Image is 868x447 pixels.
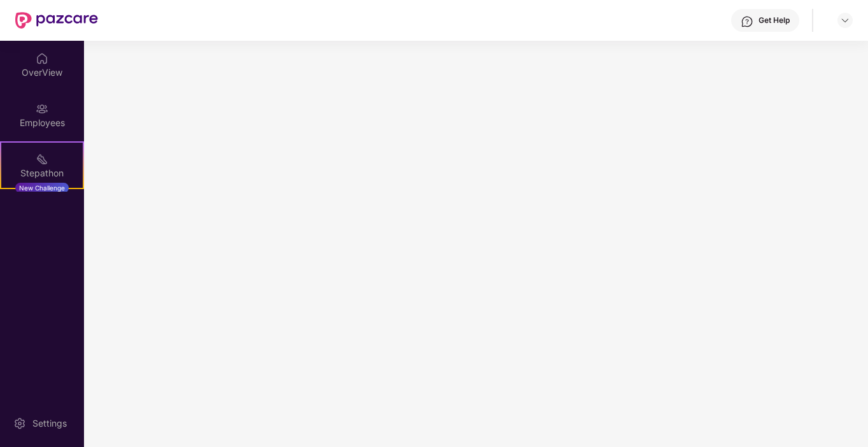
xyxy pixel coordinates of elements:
[36,103,48,115] img: svg+xml;base64,PHN2ZyBpZD0iRW1wbG95ZWVzIiB4bWxucz0iaHR0cDovL3d3dy53My5vcmcvMjAwMC9zdmciIHdpZHRoPS...
[36,153,48,166] img: svg+xml;base64,PHN2ZyB4bWxucz0iaHR0cDovL3d3dy53My5vcmcvMjAwMC9zdmciIHdpZHRoPSIyMSIgaGVpZ2h0PSIyMC...
[15,183,69,193] div: New Challenge
[36,52,48,65] img: svg+xml;base64,PHN2ZyBpZD0iSG9tZSIgeG1sbnM9Imh0dHA6Ly93d3cudzMub3JnLzIwMDAvc3ZnIiB3aWR0aD0iMjAiIG...
[15,12,98,29] img: New Pazcare Logo
[741,15,753,28] img: svg+xml;base64,PHN2ZyBpZD0iSGVscC0zMngzMiIgeG1sbnM9Imh0dHA6Ly93d3cudzMub3JnLzIwMDAvc3ZnIiB3aWR0aD...
[13,417,26,430] img: svg+xml;base64,PHN2ZyBpZD0iU2V0dGluZy0yMHgyMCIgeG1sbnM9Imh0dHA6Ly93d3cudzMub3JnLzIwMDAvc3ZnIiB3aW...
[840,15,850,25] img: svg+xml;base64,PHN2ZyBpZD0iRHJvcGRvd24tMzJ4MzIiIHhtbG5zPSJodHRwOi8vd3d3LnczLm9yZy8yMDAwL3N2ZyIgd2...
[29,417,71,430] div: Settings
[1,167,83,180] div: Stepathon
[759,15,790,25] div: Get Help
